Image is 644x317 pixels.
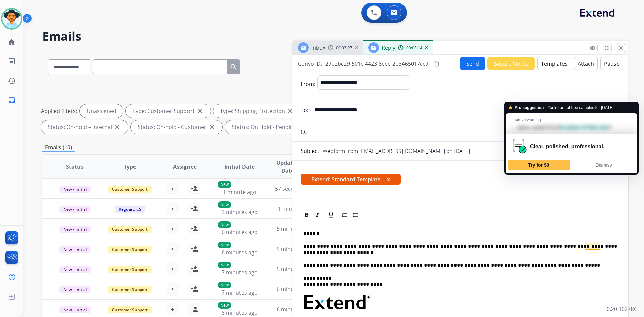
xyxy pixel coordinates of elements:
button: Send [460,57,485,70]
p: To: [301,106,308,114]
p: Emails (10) [42,143,75,152]
span: 00:03:14 [406,45,422,51]
mat-icon: fullscreen [604,45,610,51]
mat-icon: close [618,45,624,51]
p: New [218,221,231,228]
mat-icon: home [8,38,16,46]
h2: Emails [42,30,628,43]
span: New - Initial [59,206,91,213]
mat-icon: close [196,107,204,115]
mat-icon: person_add [190,184,198,193]
span: New - Initial [59,246,91,253]
mat-icon: remove_red_eye [590,45,596,51]
p: New [218,242,231,248]
span: 1 minute ago [223,188,256,196]
p: Applied filters: [41,107,77,115]
mat-icon: person_add [190,305,198,313]
p: New [218,302,231,309]
mat-icon: list_alt [8,57,16,65]
span: Customer Support [108,286,152,293]
span: 00:03:27 [336,45,352,51]
mat-icon: inbox [8,96,16,104]
p: New [218,262,231,268]
p: New [218,201,231,208]
span: 6 minutes ago [277,285,313,293]
button: + [166,303,179,316]
p: New [218,181,231,188]
button: + [166,202,179,215]
mat-icon: person_add [190,265,198,273]
span: New - Initial [59,186,91,193]
mat-icon: close [208,123,216,131]
div: Status: On Hold - Pending Parts [225,120,327,134]
span: 5 minutes ago [277,225,313,232]
span: + [171,205,174,213]
span: New - Initial [59,226,91,233]
span: Assignee [173,163,197,171]
span: Inbox [311,44,325,51]
span: + [171,245,174,253]
span: Customer Support [108,306,152,313]
div: Type: Shipping Protection [213,104,301,118]
span: New - Initial [59,286,91,293]
mat-icon: person_add [190,225,198,233]
p: 0.20.1027RC [607,305,637,313]
span: + [171,184,174,193]
span: Customer Support [108,246,152,253]
button: Pause [600,57,623,70]
mat-icon: person_add [190,245,198,253]
p: From: [301,80,315,88]
div: Bold [302,210,312,220]
mat-icon: search [230,63,238,71]
span: 5 minutes ago [277,265,313,273]
p: New [218,282,231,288]
span: New - Initial [59,306,91,313]
span: + [171,265,174,273]
span: Status [66,163,84,171]
div: Type: Customer Support [126,104,211,118]
div: Ordered List [340,210,350,220]
span: 3 minutes ago [222,208,258,216]
span: 6 minutes ago [222,228,258,236]
mat-icon: person_add [190,285,198,293]
button: + [166,242,179,256]
span: Type [124,163,136,171]
p: Webform from [EMAIL_ADDRESS][DOMAIN_NAME] on [DATE] [323,147,470,155]
button: + [166,262,179,276]
span: 5 minutes ago [277,245,313,253]
span: 1 minute ago [278,205,311,212]
span: + [171,285,174,293]
span: Extend: Standard Template [301,174,401,185]
span: Updated Date [273,159,303,175]
span: 6 minutes ago [277,306,313,313]
span: + [171,305,174,313]
div: Unassigned [80,104,123,118]
span: 8 minutes ago [222,309,258,316]
div: Underline [326,210,336,220]
span: 7 minutes ago [222,269,258,276]
button: Secure Notes [487,57,535,70]
p: Subject: [301,147,321,155]
span: Customer Support [108,226,152,233]
mat-icon: person_add [190,205,198,213]
button: Attach [574,57,598,70]
button: x [387,175,390,183]
div: Italic [312,210,322,220]
p: CC: [301,128,309,136]
mat-icon: history [8,77,16,85]
span: 29b2bc29-501c-4423-8eee-2b3465017cc9 [325,60,428,67]
span: Reply [382,44,395,51]
span: + [171,225,174,233]
button: + [166,222,179,235]
span: Initial Date [224,163,255,171]
div: Bullet List [351,210,361,220]
span: New - Initial [59,266,91,273]
button: + [166,182,179,195]
div: Status: On-hold - Customer [131,120,222,134]
span: Customer Support [108,186,152,193]
img: avatar [2,9,21,28]
mat-icon: content_copy [433,61,439,67]
button: + [166,282,179,296]
p: Convo ID: [298,60,322,68]
mat-icon: close [286,107,294,115]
